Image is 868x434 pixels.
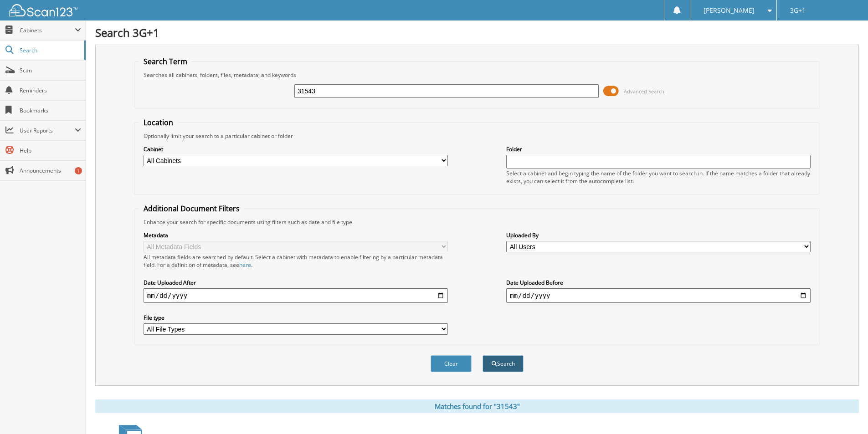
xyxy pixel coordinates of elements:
span: 3G+1 [790,8,806,13]
label: Date Uploaded Before [506,279,811,286]
label: Folder [506,145,811,153]
img: scan123-logo-white.svg [9,4,77,16]
span: Scan [20,66,81,74]
legend: Location [139,117,178,128]
label: Date Uploaded After [144,279,448,286]
label: Metadata [144,231,448,239]
button: Search [483,355,524,372]
span: Cabinets [20,26,75,34]
span: [PERSON_NAME] [704,8,755,13]
span: Announcements [20,167,81,174]
div: Select a cabinet and begin typing the name of the folder you want to search in. If the name match... [506,169,811,185]
button: Clear [431,355,472,372]
span: User Reports [20,127,75,134]
div: Matches found for "31543" [95,399,859,413]
span: Help [20,147,81,154]
label: File type [144,314,448,322]
span: Bookmarks [20,107,81,114]
div: All metadata fields are searched by default. Select a cabinet with metadata to enable filtering b... [144,253,448,269]
div: Optionally limit your search to a particular cabinet or folder [139,132,815,140]
input: end [506,288,811,303]
a: here [239,261,251,269]
div: 1 [75,167,82,174]
input: start [144,288,448,303]
label: Cabinet [144,145,448,153]
legend: Search Term [139,56,192,66]
span: Advanced Search [624,88,664,95]
h1: Search 3G+1 [95,25,859,40]
span: Search [20,46,80,54]
div: Enhance your search for specific documents using filters such as date and file type. [139,218,815,226]
legend: Additional Document Filters [139,204,244,214]
div: Searches all cabinets, folders, files, metadata, and keywords [139,71,815,79]
label: Uploaded By [506,231,811,239]
span: Reminders [20,87,81,94]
